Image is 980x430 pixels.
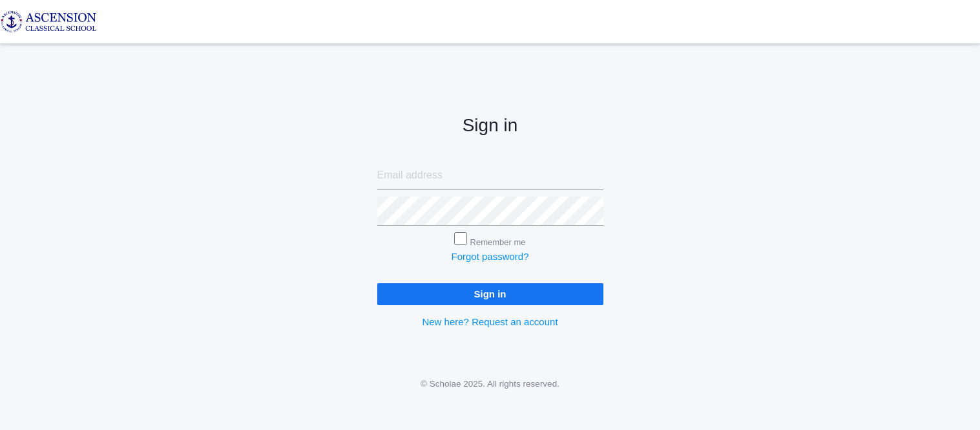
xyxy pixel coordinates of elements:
a: Forgot password? [451,251,528,262]
label: Remember me [470,237,526,247]
a: New here? Request an account [422,316,558,327]
h2: Sign in [377,116,603,136]
input: Email address [377,161,603,190]
input: Sign in [377,283,603,305]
